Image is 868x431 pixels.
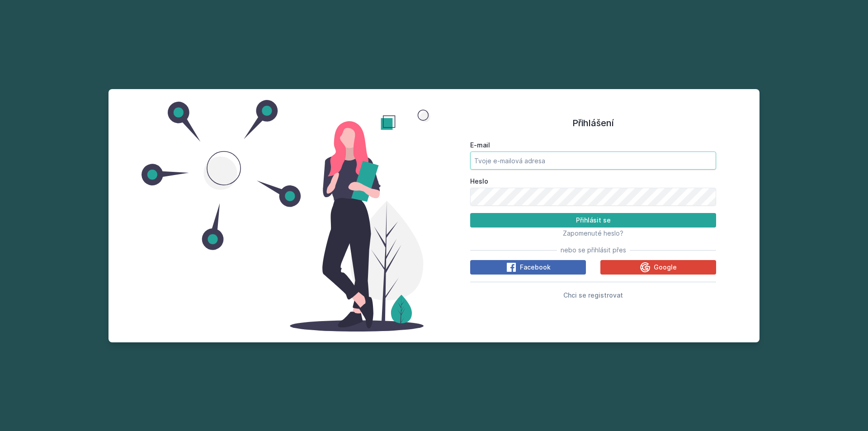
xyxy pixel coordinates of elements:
[563,291,623,299] span: Chci se registrovat
[520,263,551,272] span: Facebook
[600,260,716,275] button: Google
[561,246,626,255] span: nebo se přihlásit přes
[470,260,586,275] button: Facebook
[563,229,623,237] span: Zapomenuté heslo?
[654,263,677,272] span: Google
[563,289,623,300] button: Chci se registrovat
[470,213,716,227] button: Přihlásit se
[470,141,716,150] label: E-mail
[470,177,716,186] label: Heslo
[470,152,716,170] input: Tvoje e-mailová adresa
[470,116,716,130] h1: Přihlášení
